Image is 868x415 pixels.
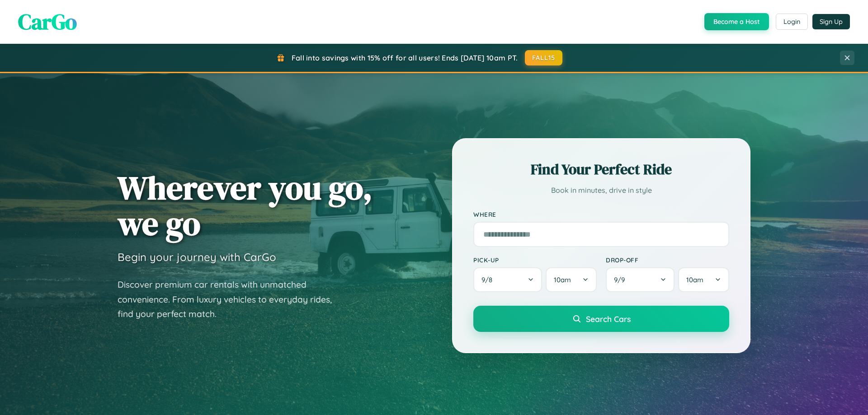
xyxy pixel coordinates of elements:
[812,14,850,29] button: Sign Up
[473,184,729,197] p: Book in minutes, drive in style
[292,53,518,62] span: Fall into savings with 15% off for all users! Ends [DATE] 10am PT.
[473,210,729,218] label: Where
[118,170,373,241] h1: Wherever you go, we go
[606,256,729,264] label: Drop-off
[678,267,729,292] button: 10am
[481,275,497,284] span: 9 / 8
[118,250,276,264] h3: Begin your journey with CarGo
[554,275,571,284] span: 10am
[473,159,729,179] h2: Find Your Perfect Ride
[704,13,769,30] button: Become a Host
[18,7,77,37] span: CarGo
[546,267,597,292] button: 10am
[525,50,563,65] button: FALL15
[473,267,542,292] button: 9/8
[118,277,344,322] p: Discover premium car rentals with unmatched convenience. From luxury vehicles to everyday rides, ...
[776,14,808,30] button: Login
[686,275,703,284] span: 10am
[614,275,629,284] span: 9 / 9
[473,256,597,264] label: Pick-up
[473,306,729,332] button: Search Cars
[606,267,675,292] button: 9/9
[586,314,631,324] span: Search Cars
